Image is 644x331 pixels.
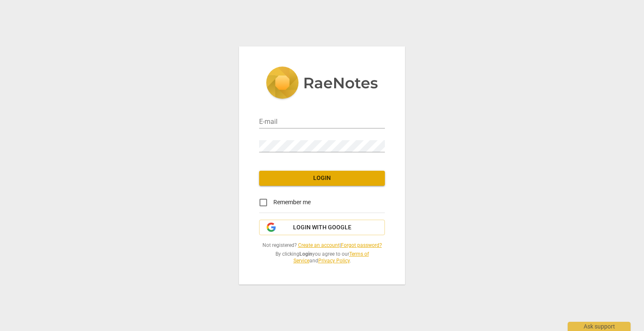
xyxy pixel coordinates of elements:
[259,220,385,236] button: Login with Google
[318,258,350,264] a: Privacy Policy
[299,251,312,257] b: Login
[568,322,631,331] div: Ask support
[259,171,385,186] button: Login
[259,251,385,264] span: By clicking you agree to our and .
[341,242,382,248] a: Forgot password?
[293,223,351,232] span: Login with Google
[293,251,369,264] a: Terms of Service
[266,174,378,182] span: Login
[273,198,311,207] span: Remember me
[259,242,385,249] span: Not registered? |
[266,67,378,101] img: 5ac2273c67554f335776073100b6d88f.svg
[298,242,340,248] a: Create an account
